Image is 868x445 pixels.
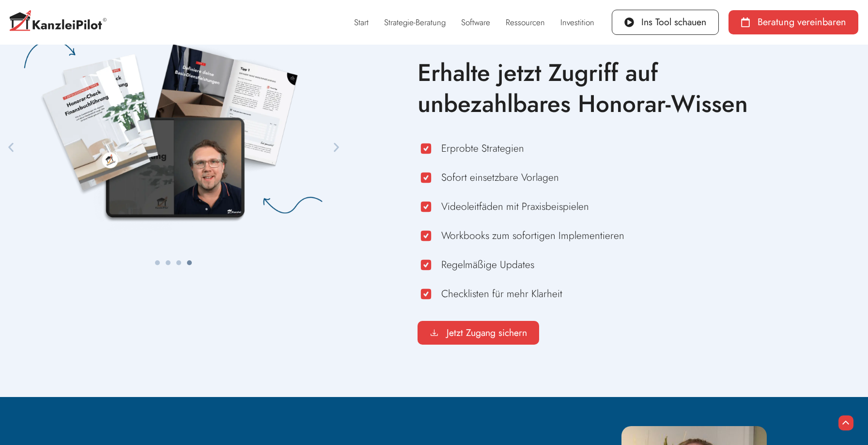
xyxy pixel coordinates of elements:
[439,256,534,273] span: Regelmäßige Updates
[641,17,706,27] span: Ins Tool schauen
[758,17,846,27] span: Beratung vereinbaren
[10,10,107,34] img: Kanzleipilot-Logo-C
[418,321,539,345] a: Jetzt Zugang sichern
[439,227,624,244] span: Workbooks zum sofortigen Implementieren
[498,11,553,33] a: Ressourcen
[553,11,602,33] a: Investition
[19,36,328,241] div: 4 / 4
[453,11,498,33] a: Software
[187,260,192,265] span: Go to slide 4
[176,260,181,265] span: Go to slide 3
[439,169,559,186] span: Sofort einsetzbare Vorlagen
[19,36,328,241] img: Kanzleipilot-Ressources-fuer-Steuerkanzleien
[376,11,453,33] a: Strategie-Beratung
[155,260,160,265] span: Go to slide 1
[166,260,170,265] span: Go to slide 2
[439,286,562,302] span: Checklisten für mehr Klarheit
[346,11,376,33] a: Start
[19,36,328,273] div: Bild Karussell
[447,328,527,338] span: Jetzt Zugang sichern
[728,10,858,34] a: Beratung vereinbaren
[439,198,589,215] span: Videoleitfäden mit Praxisbeispielen
[346,11,602,33] nav: Menü
[418,57,799,120] h3: Erhalte jetzt Zugriff auf unbezahlbares Honorar-Wissen
[612,10,719,35] a: Ins Tool schauen
[439,140,524,157] span: Erprobte Strategien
